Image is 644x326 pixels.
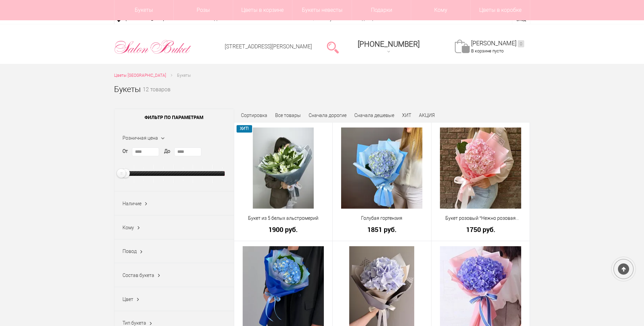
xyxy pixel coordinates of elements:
span: Фильтр по параметрам [114,109,234,126]
span: ХИТ! [237,125,252,132]
a: Букет розовый “Нежно розовая гортензия” [436,215,526,222]
img: Голубая гортензия [341,127,422,209]
span: Цвет [123,297,133,302]
span: Цветы [GEOGRAPHIC_DATA] [114,73,166,78]
a: 1750 руб. [436,226,526,233]
a: 1851 руб. [337,226,427,233]
a: [PHONE_NUMBER] [354,38,424,57]
a: [STREET_ADDRESS][PERSON_NAME] [225,43,312,50]
ins: 0 [518,40,524,47]
span: Состав букета [123,273,154,278]
a: ХИТ [402,113,411,118]
small: 12 товаров [143,87,171,103]
span: Сортировка [241,113,267,118]
span: Наличие [123,201,141,206]
a: 1900 руб. [239,226,328,233]
img: Букет из 5 белых альстромерий [253,127,314,209]
label: До [164,148,170,155]
label: От [123,148,128,155]
h1: Букеты [114,83,141,95]
img: Цветы Нижний Новгород [114,38,192,56]
a: Сначала дешевые [354,113,394,118]
span: Повод [123,249,137,254]
span: [PHONE_NUMBER] [358,40,420,48]
a: Все товары [275,113,301,118]
a: АКЦИЯ [419,113,435,118]
span: Кому [123,225,134,230]
span: В корзине пусто [471,48,504,53]
a: Сначала дорогие [309,113,347,118]
a: Букет из 5 белых альстромерий [239,215,328,222]
span: Букеты [177,73,191,78]
a: [PERSON_NAME] [471,40,524,47]
img: Букет розовый “Нежно розовая гортензия” [440,127,521,209]
a: Цветы [GEOGRAPHIC_DATA] [114,72,166,79]
span: Розничная цена [123,135,158,141]
a: Голубая гортензия [337,215,427,222]
span: Тип букета [123,320,146,326]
